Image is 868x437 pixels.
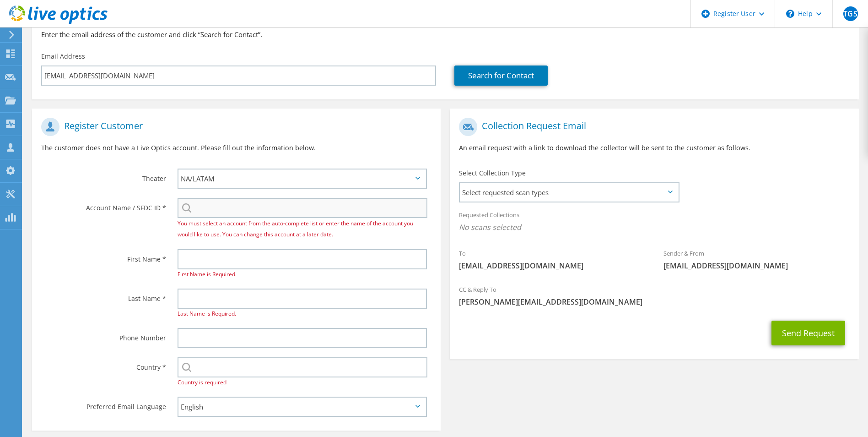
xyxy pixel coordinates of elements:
span: [EMAIL_ADDRESS][DOMAIN_NAME] [663,261,850,271]
span: Last Name is Required. [178,310,236,317]
span: You must select an account from the auto-complete list or enter the name of the account you would... [178,219,413,238]
div: CC & Reply To [450,280,858,311]
label: Last Name * [41,289,166,303]
p: The customer does not have a Live Optics account. Please fill out the information below. [41,143,431,153]
div: Requested Collections [450,205,858,239]
h3: Enter the email address of the customer and click “Search for Contact”. [41,29,850,39]
h1: Register Customer [41,118,427,136]
div: To [450,244,654,275]
span: [PERSON_NAME][EMAIL_ADDRESS][DOMAIN_NAME] [459,297,849,307]
div: Sender & From [654,244,859,275]
label: First Name * [41,249,166,264]
label: Email Address [41,52,85,61]
label: Select Collection Type [459,169,526,178]
span: Select requested scan types [460,183,678,202]
h1: Collection Request Email [459,118,845,136]
span: TGS [843,6,858,21]
span: [EMAIL_ADDRESS][DOMAIN_NAME] [459,261,645,271]
a: Search for Contact [454,66,548,86]
button: Send Request [771,321,845,345]
label: Preferred Email Language [41,397,166,411]
label: Theater [41,169,166,183]
label: Country * [41,357,166,372]
span: Country is required [178,378,226,386]
p: An email request with a link to download the collector will be sent to the customer as follows. [459,143,849,153]
svg: \n [786,10,794,18]
span: No scans selected [459,222,849,232]
label: Account Name / SFDC ID * [41,198,166,213]
label: Phone Number [41,328,166,343]
span: First Name is Required. [178,270,237,278]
